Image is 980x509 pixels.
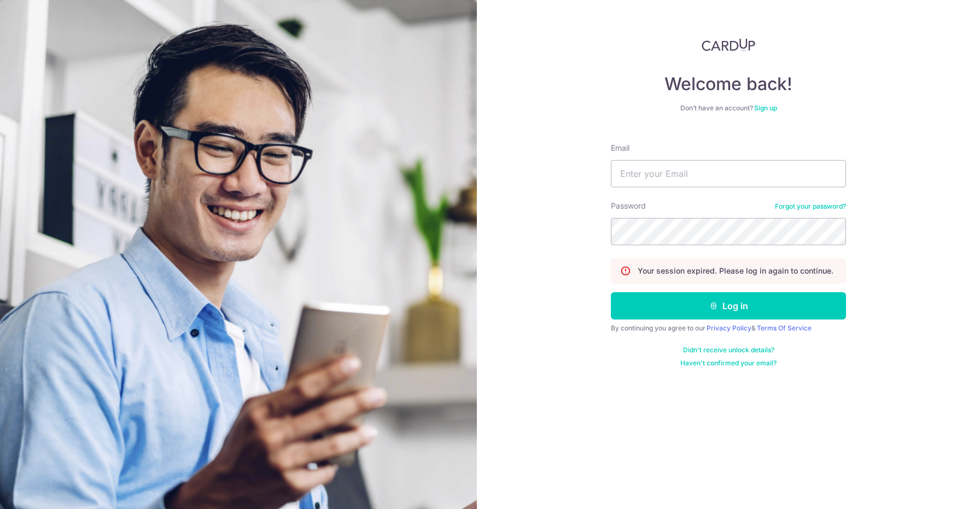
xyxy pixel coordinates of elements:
label: Password [611,200,646,211]
a: Haven't confirmed your email? [680,359,777,368]
a: Privacy Policy [707,324,751,332]
input: Enter your Email [611,160,846,187]
a: Forgot your password? [775,202,846,211]
img: CardUp Logo [702,38,755,51]
div: By continuing you agree to our & [611,324,846,333]
a: Didn't receive unlock details? [683,346,774,354]
h4: Welcome back! [611,73,846,95]
p: Your session expired. Please log in again to continue. [638,265,833,276]
a: Terms Of Service [757,324,812,332]
label: Email [611,143,629,153]
a: Sign up [754,104,777,112]
button: Log in [611,292,846,319]
div: Don’t have an account? [611,104,846,113]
